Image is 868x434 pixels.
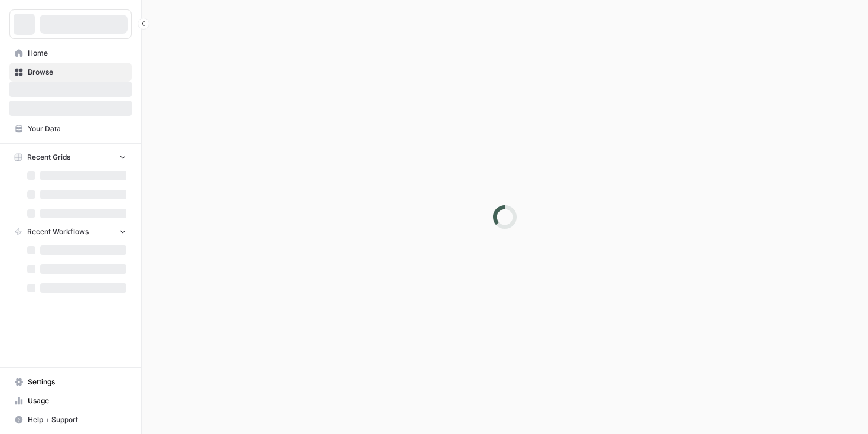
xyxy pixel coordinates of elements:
span: Usage [28,396,126,406]
span: Settings [28,377,126,387]
a: Settings [9,373,132,391]
a: Usage [9,391,132,410]
span: Help + Support [28,414,126,425]
span: Your Data [28,124,126,134]
a: Your Data [9,119,132,138]
span: Browse [28,67,126,77]
button: Recent Workflows [9,223,132,241]
a: Home [9,44,132,63]
button: Recent Grids [9,148,132,166]
span: Recent Grids [27,152,70,163]
button: Help + Support [9,410,132,429]
span: Recent Workflows [27,226,89,237]
a: Browse [9,63,132,82]
span: Home [28,48,126,59]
